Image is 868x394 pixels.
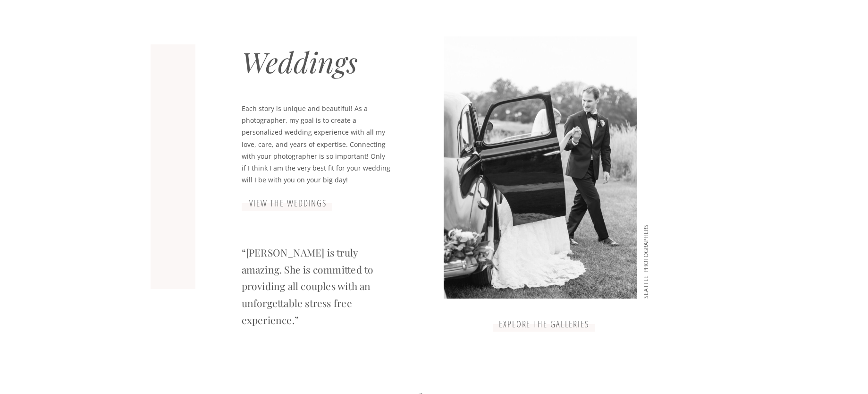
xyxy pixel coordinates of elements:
p: SEATTLE PHOTOGRAPHERS [640,180,653,299]
p: “[PERSON_NAME] is truly amazing. She is committed to providing all couples with an unforgettable ... [242,244,390,311]
h2: Weddings [242,44,354,100]
a: view the weddings [241,198,336,209]
a: explore the galleries [496,319,593,330]
p: Each story is unique and beautiful! As a photographer, my goal is to create a personalized weddin... [242,103,390,189]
